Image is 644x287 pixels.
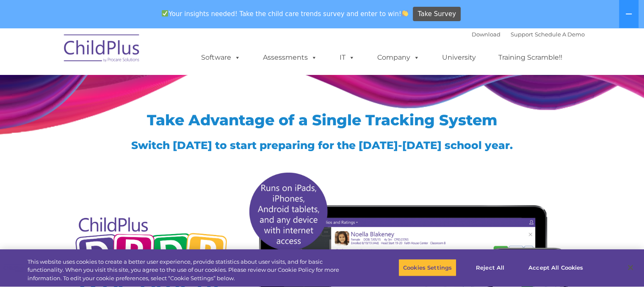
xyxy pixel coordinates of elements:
[398,259,456,276] button: Cookies Settings
[369,49,428,66] a: Company
[413,7,461,22] a: Take Survey
[464,259,517,276] button: Reject All
[621,258,640,277] button: Close
[535,31,585,38] a: Schedule A Demo
[418,7,456,22] span: Take Survey
[490,49,571,66] a: Training Scramble!!
[28,258,354,283] div: This website uses cookies to create a better user experience, provide statistics about user visit...
[131,139,513,152] span: Switch [DATE] to start preparing for the [DATE]-[DATE] school year.
[193,49,249,66] a: Software
[162,10,168,17] img: ✅
[254,49,326,66] a: Assessments
[331,49,363,66] a: IT
[472,31,500,38] a: Download
[434,49,484,66] a: University
[147,111,498,129] span: Take Advantage of a Single Tracking System
[158,6,412,22] span: Your insights needed! Take the child care trends survey and enter to win!
[524,259,588,276] button: Accept All Cookies
[511,31,533,38] a: Support
[472,31,585,38] font: |
[402,10,408,17] img: 👏
[60,28,144,71] img: ChildPlus by Procare Solutions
